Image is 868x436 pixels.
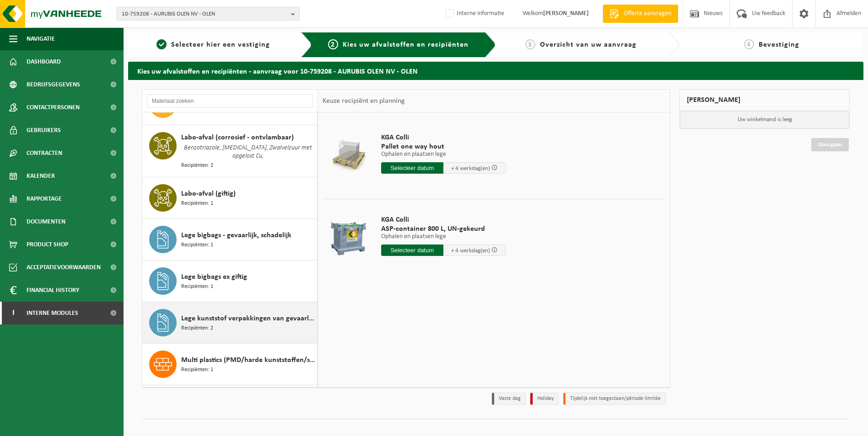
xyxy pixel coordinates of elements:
[156,39,167,49] span: 1
[122,7,287,21] span: 10-759208 - AURUBIS OLEN NV - OLEN
[142,219,318,261] button: Lege bigbags - gevaarlijk, schadelijk Recipiënten: 1
[27,73,80,96] span: Bedrijfsgegevens
[181,230,291,241] span: Lege bigbags - gevaarlijk, schadelijk
[181,199,213,208] span: Recipiënten: 1
[603,5,678,23] a: Offerte aanvragen
[679,89,850,111] div: [PERSON_NAME]
[759,41,799,48] span: Bevestiging
[181,143,315,161] span: Benzotriazole, [MEDICAL_DATA], Zwalvelzuur met opgelost Cu,
[680,111,849,128] p: Uw winkelmand is leeg
[9,302,17,324] span: I
[181,271,247,282] span: Lege bigbags ex giftig
[27,96,80,119] span: Contactpersonen
[181,282,213,291] span: Recipiënten: 1
[181,132,294,143] span: Labo-afval (corrosief - ontvlambaar)
[530,393,559,405] li: Holiday
[27,187,62,210] span: Rapportage
[381,142,506,151] span: Pallet one way hout
[343,41,469,48] span: Kies uw afvalstoffen en recipiënten
[27,279,79,302] span: Financial History
[381,245,443,256] input: Selecteer datum
[451,248,490,254] span: + 4 werkdag(en)
[381,133,506,142] span: KGA Colli
[27,210,65,233] span: Documenten
[381,234,506,240] p: Ophalen en plaatsen lege
[381,162,443,174] input: Selecteer datum
[543,10,589,17] strong: [PERSON_NAME]
[181,241,213,250] span: Recipiënten: 1
[142,177,318,219] button: Labo-afval (giftig) Recipiënten: 1
[563,393,666,405] li: Tijdelijk niet toegestaan/période limitée
[27,302,78,324] span: Interne modules
[142,302,318,344] button: Lege kunststof verpakkingen van gevaarlijke stoffen Recipiënten: 2
[27,256,101,279] span: Acceptatievoorwaarden
[744,39,754,49] span: 4
[492,393,526,405] li: Vaste dag
[142,261,318,302] button: Lege bigbags ex giftig Recipiënten: 1
[451,165,490,171] span: + 4 werkdag(en)
[621,9,674,18] span: Offerte aanvragen
[27,50,61,73] span: Dashboard
[811,138,849,151] a: Doorgaan
[381,215,506,224] span: KGA Colli
[381,151,506,158] p: Ophalen en plaatsen lege
[381,224,506,234] span: ASP-container 800 L, UN-gekeurd
[540,41,636,48] span: Overzicht van uw aanvraag
[181,355,315,366] span: Multi plastics (PMD/harde kunststoffen/spanbanden/EPS/folie naturel/folie gemengd)
[27,142,62,165] span: Contracten
[181,161,213,170] span: Recipiënten: 2
[142,125,318,177] button: Labo-afval (corrosief - ontvlambaar) Benzotriazole, [MEDICAL_DATA], Zwalvelzuur met opgelost Cu, ...
[181,313,315,324] span: Lege kunststof verpakkingen van gevaarlijke stoffen
[133,39,294,50] a: 1Selecteer hier een vestiging
[27,233,68,256] span: Product Shop
[27,165,55,187] span: Kalender
[181,366,213,374] span: Recipiënten: 1
[181,188,236,199] span: Labo-afval (giftig)
[27,27,55,50] span: Navigatie
[171,41,270,48] span: Selecteer hier een vestiging
[525,39,535,49] span: 3
[117,7,300,21] button: 10-759208 - AURUBIS OLEN NV - OLEN
[328,39,338,49] span: 2
[318,90,410,112] div: Keuze recipiënt en planning
[128,62,863,80] h2: Kies uw afvalstoffen en recipiënten - aanvraag voor 10-759208 - AURUBIS OLEN NV - OLEN
[147,94,313,108] input: Materiaal zoeken
[444,7,504,21] label: Interne informatie
[27,119,61,142] span: Gebruikers
[142,344,318,385] button: Multi plastics (PMD/harde kunststoffen/spanbanden/EPS/folie naturel/folie gemengd) Recipiënten: 1
[181,324,213,333] span: Recipiënten: 2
